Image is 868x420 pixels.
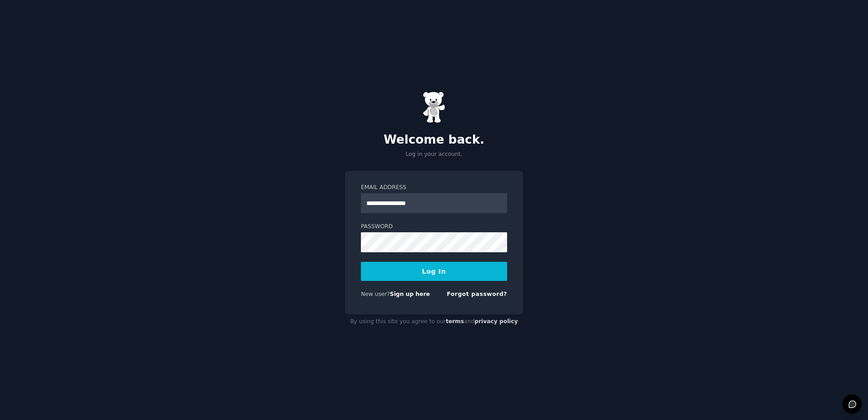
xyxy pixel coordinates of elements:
label: Password [361,223,507,231]
label: Email Address [361,184,507,192]
p: Log in your account. [345,150,523,159]
a: Sign up here [390,291,430,297]
div: By using this site you agree to our and [345,315,523,329]
button: Log In [361,262,507,281]
a: Forgot password? [447,291,507,297]
span: New user? [361,291,390,297]
h2: Welcome back. [345,133,523,147]
a: privacy policy [474,318,518,325]
img: Gummy Bear [423,91,445,123]
a: terms [446,318,464,325]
